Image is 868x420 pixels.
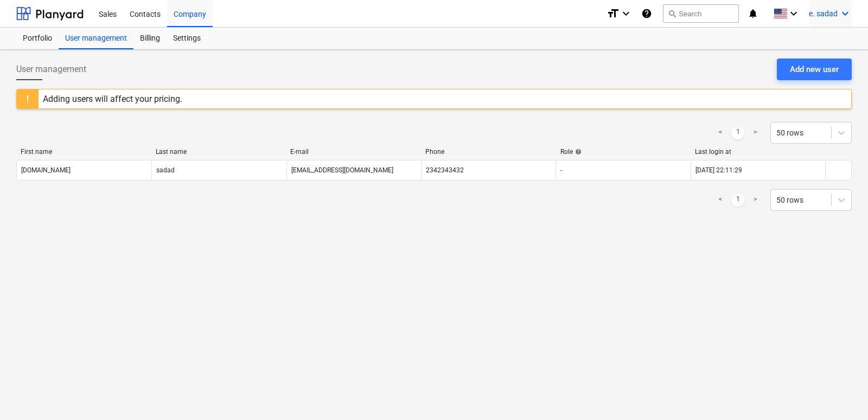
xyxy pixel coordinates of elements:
div: Last name [156,148,282,156]
span: - [560,166,562,174]
div: Adding users will affect your pricing. [43,94,182,104]
button: Search [663,4,739,23]
i: keyboard_arrow_down [787,7,800,20]
a: User management [59,28,133,49]
a: Next page [749,126,762,139]
a: Next page [749,193,762,206]
span: e. sadad [809,9,838,18]
div: 2342343432 [426,166,464,174]
a: Portfolio [16,28,59,49]
div: [DATE] 22:11:29 [695,166,742,174]
a: Previous page [714,126,727,139]
a: Settings [167,28,207,49]
i: format_size [607,7,620,20]
div: sadad [156,166,175,174]
div: E-mail [290,148,417,156]
div: Role [560,148,687,156]
button: Add new user [777,59,852,80]
div: Last login at [695,148,821,156]
a: Page 1 is your current page [731,193,744,206]
a: Billing [133,28,167,49]
span: User management [16,63,86,76]
i: keyboard_arrow_down [620,7,633,20]
a: Page 1 is your current page [731,126,744,139]
div: First name [21,148,147,156]
i: Knowledge base [641,7,652,20]
div: [DOMAIN_NAME] [21,166,71,174]
i: notifications [748,7,758,20]
a: Previous page [714,193,727,206]
span: search [668,9,676,18]
i: keyboard_arrow_down [839,7,852,20]
div: Phone [425,148,552,156]
div: [EMAIL_ADDRESS][DOMAIN_NAME] [291,166,393,174]
span: help [573,148,582,155]
div: Add new user [790,62,839,76]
